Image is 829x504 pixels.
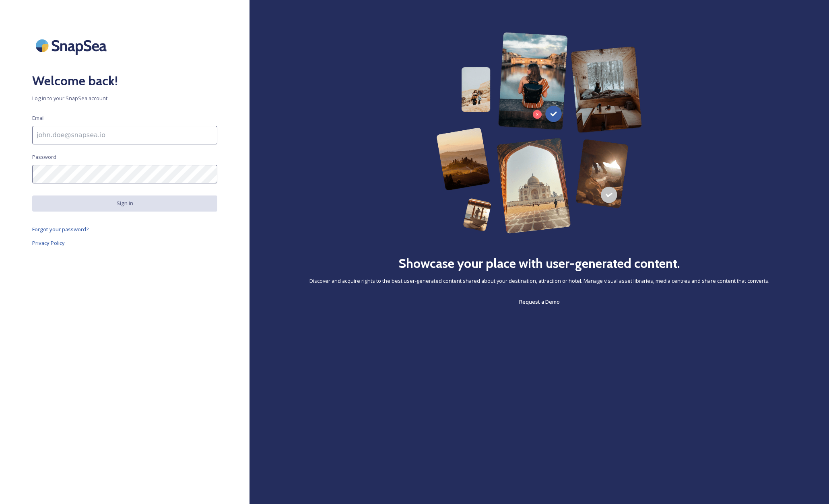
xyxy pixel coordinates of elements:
span: Forgot your password? [32,226,89,233]
img: 63b42ca75bacad526042e722_Group%20154-p-800.png [436,32,642,234]
a: Privacy Policy [32,238,217,248]
input: john.doe@snapsea.io [32,126,217,144]
h2: Welcome back! [32,71,217,91]
span: Privacy Policy [32,239,65,247]
img: SnapSea Logo [32,32,113,59]
a: Forgot your password? [32,224,217,234]
h2: Showcase your place with user-generated content. [398,254,680,273]
a: Request a Demo [519,297,560,307]
span: Request a Demo [519,298,560,305]
span: Password [32,153,56,161]
span: Email [32,114,45,122]
button: Sign in [32,195,217,211]
span: Log in to your SnapSea account [32,95,217,102]
span: Discover and acquire rights to the best user-generated content shared about your destination, att... [309,277,769,285]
